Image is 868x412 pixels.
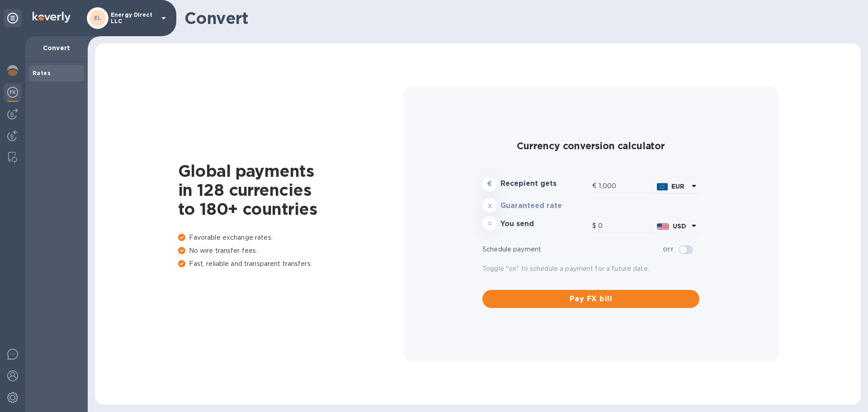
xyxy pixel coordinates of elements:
img: Logo [33,12,71,23]
input: Amount [598,219,653,233]
img: USD [657,223,669,230]
h3: Guaranteed rate [500,202,589,210]
p: Toggle "on" to schedule a payment for a future date. [482,264,699,274]
h2: Currency conversion calculator [482,140,699,152]
h1: Global payments in 128 currencies to 180+ countries [178,161,404,218]
div: Unpin categories [4,9,22,27]
strong: € [487,180,492,187]
p: No wire transfer fees. [178,246,404,256]
button: Pay FX bill [482,290,699,308]
img: Foreign exchange [7,87,18,98]
input: Amount [599,179,653,193]
b: EL [94,14,102,21]
h3: Recepient gets [500,180,589,188]
b: Off [663,246,673,253]
div: = [482,216,497,231]
p: Favorable exchange rates. [178,233,404,242]
p: Schedule payment [482,245,663,254]
p: Energy Direct LLC [111,12,156,24]
div: $ [592,219,598,233]
span: Pay FX bill [490,294,692,304]
div: x [482,198,497,213]
p: Fast, reliable and transparent transfers. [178,259,404,269]
b: Rates [33,70,51,76]
h1: Convert [184,9,854,28]
p: Convert [33,43,80,52]
h3: You send [500,220,589,228]
div: € [592,179,599,193]
b: USD [673,223,686,230]
b: EUR [671,183,684,190]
